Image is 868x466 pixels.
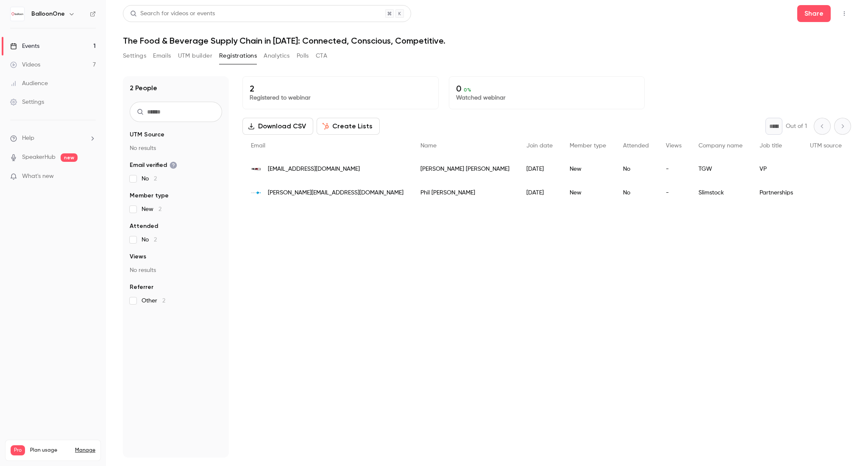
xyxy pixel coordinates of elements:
span: Help [22,134,34,143]
span: 2 [154,237,157,243]
span: No [142,236,157,244]
section: facet-groups [130,130,222,305]
span: Attended [623,143,649,149]
h1: The Food & Beverage Supply Chain in [DATE]: Connected, Conscious, Competitive. [123,36,851,46]
p: No results [130,266,222,275]
button: Polls [297,49,309,63]
button: Share [797,5,831,22]
span: Join date [526,143,553,149]
div: Events [10,42,39,50]
span: Other [142,297,165,305]
a: SpeakerHub [22,153,56,162]
div: Partnerships [751,181,801,205]
span: 2 [154,176,157,182]
div: Phil [PERSON_NAME] [412,181,518,205]
div: TGW [690,157,751,181]
span: Views [666,143,682,149]
p: Out of 1 [786,122,807,130]
h1: 2 People [130,83,157,93]
div: [DATE] [518,157,561,181]
div: VP [751,157,801,181]
span: [PERSON_NAME][EMAIL_ADDRESS][DOMAIN_NAME] [268,189,403,197]
div: New [561,181,615,205]
div: - [657,181,690,205]
span: 2 [159,206,161,212]
li: help-dropdown-opener [10,134,96,143]
div: [PERSON_NAME] [PERSON_NAME] [412,157,518,181]
button: Registrations [219,49,257,63]
span: Member type [130,191,169,200]
span: Views [130,252,146,261]
span: Member type [570,143,606,149]
p: 0 [456,83,638,94]
span: UTM source [810,143,842,149]
span: new [61,153,78,162]
span: Job title [759,143,782,149]
h6: BalloonOne [31,10,65,18]
button: Create Lists [317,118,380,135]
span: Plan usage [30,447,70,454]
button: CTA [316,49,327,63]
span: Email verified [130,161,177,169]
button: Emails [153,49,171,63]
div: New [561,157,615,181]
img: BalloonOne [11,7,24,21]
div: - [657,157,690,181]
button: UTM builder [178,49,212,63]
span: [EMAIL_ADDRESS][DOMAIN_NAME] [268,165,360,174]
div: No [615,181,657,205]
p: Registered to webinar [250,94,431,102]
span: Referrer [130,283,153,291]
div: No [615,157,657,181]
div: Search for videos or events [130,9,215,18]
div: Settings [10,98,44,106]
p: Watched webinar [456,94,638,102]
div: Videos [10,61,40,69]
p: 2 [250,83,431,94]
span: What's new [22,172,54,181]
span: Pro [11,445,25,455]
span: Name [420,143,437,149]
img: tgw.at [251,164,261,174]
a: Manage [75,447,95,454]
span: 2 [162,298,165,304]
div: [DATE] [518,181,561,205]
span: 0 % [464,87,471,93]
button: Analytics [264,49,290,63]
p: No results [130,144,222,153]
span: UTM Source [130,130,164,139]
button: Download CSV [242,118,313,135]
div: Audience [10,79,48,88]
button: Settings [123,49,146,63]
div: Slimstock [690,181,751,205]
span: Attended [130,222,158,230]
span: New [142,205,161,214]
span: Company name [698,143,743,149]
span: Email [251,143,265,149]
span: No [142,175,157,183]
img: slimstock.com [251,190,261,196]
